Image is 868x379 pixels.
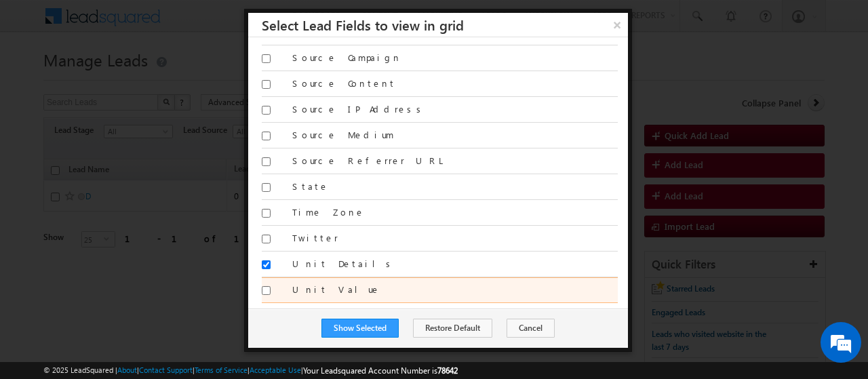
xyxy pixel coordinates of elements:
[262,260,271,269] input: Select/Unselect Column
[606,13,628,37] button: ×
[195,365,248,374] a: Terms of Service
[262,106,271,115] input: Select/Unselect Column
[292,206,618,218] label: Time Zone
[71,71,228,89] div: Chat with us now
[321,319,399,338] button: Show Selected
[18,125,248,279] textarea: Type your message and hit 'Enter'
[262,183,271,192] input: Select/Unselect Column
[437,365,458,376] span: 78642
[262,209,271,218] input: Select/Unselect Column
[303,365,458,376] span: Your Leadsquared Account Number is
[43,364,458,377] span: © 2025 LeadSquared | | | | |
[139,365,193,374] a: Contact Support
[292,103,618,115] label: Source IP Address
[222,7,255,39] div: Minimize live chat window
[292,129,618,141] label: Source Medium
[262,132,271,140] input: Select/Unselect Column
[262,13,628,37] h3: Select Lead Fields to view in grid
[292,283,618,296] label: Unit Value
[292,258,618,270] label: Unit Details
[413,319,492,338] button: Restore Default
[184,290,246,308] em: Start Chat
[262,286,271,295] input: Select/Unselect Column
[292,180,618,193] label: State
[262,235,271,243] input: Select/Unselect Column
[507,319,555,338] button: Cancel
[250,365,301,374] a: Acceptable Use
[292,77,618,89] label: Source Content
[262,157,271,166] input: Select/Unselect Column
[23,71,57,89] img: d_60004797649_company_0_60004797649
[292,232,618,244] label: Twitter
[117,365,137,374] a: About
[262,80,271,89] input: Select/Unselect Column
[292,155,618,167] label: Source Referrer URL
[262,54,271,63] input: Select/Unselect Column
[292,52,618,64] label: Source Campaign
